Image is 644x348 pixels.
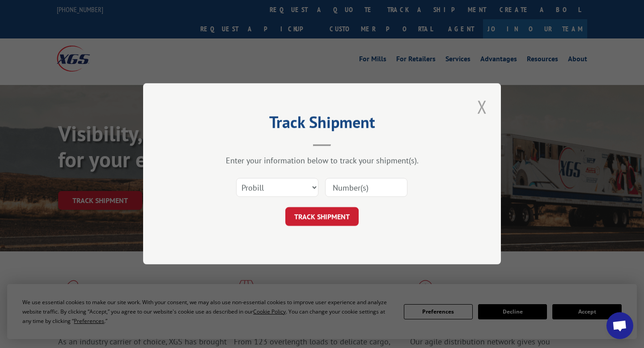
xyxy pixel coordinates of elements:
[606,312,633,339] a: Open chat
[475,94,490,119] button: Close modal
[188,156,456,166] div: Enter your information below to track your shipment(s).
[325,178,407,197] input: Number(s)
[285,208,359,226] button: TRACK SHIPMENT
[188,116,456,133] h2: Track Shipment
